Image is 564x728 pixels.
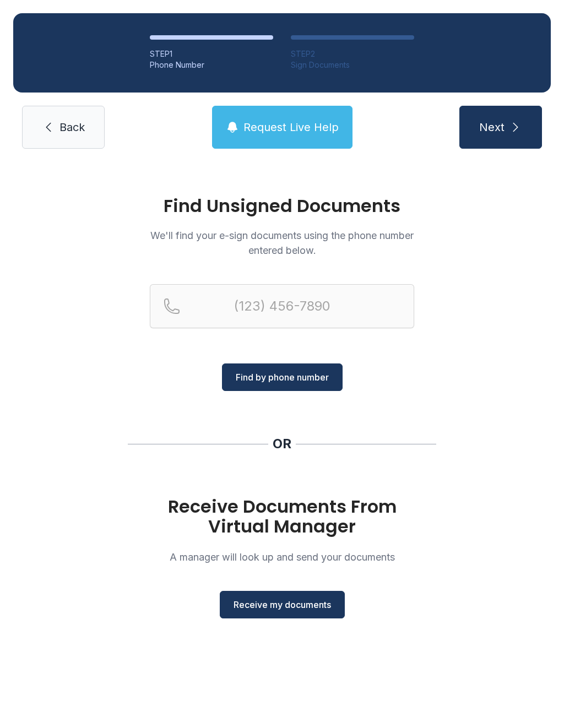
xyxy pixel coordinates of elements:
span: Receive my documents [234,598,331,611]
h1: Find Unsigned Documents [150,197,414,215]
div: STEP 1 [150,48,273,59]
div: STEP 2 [291,48,414,59]
span: Request Live Help [243,119,339,135]
div: Phone Number [150,59,273,70]
input: Reservation phone number [150,284,414,328]
span: Next [479,119,505,135]
span: Find by phone number [236,371,329,384]
h1: Receive Documents From Virtual Manager [150,497,414,536]
p: A manager will look up and send your documents [150,550,414,564]
p: We'll find your e-sign documents using the phone number entered below. [150,228,414,258]
span: Back [59,119,85,135]
div: OR [273,435,291,453]
div: Sign Documents [291,59,414,70]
